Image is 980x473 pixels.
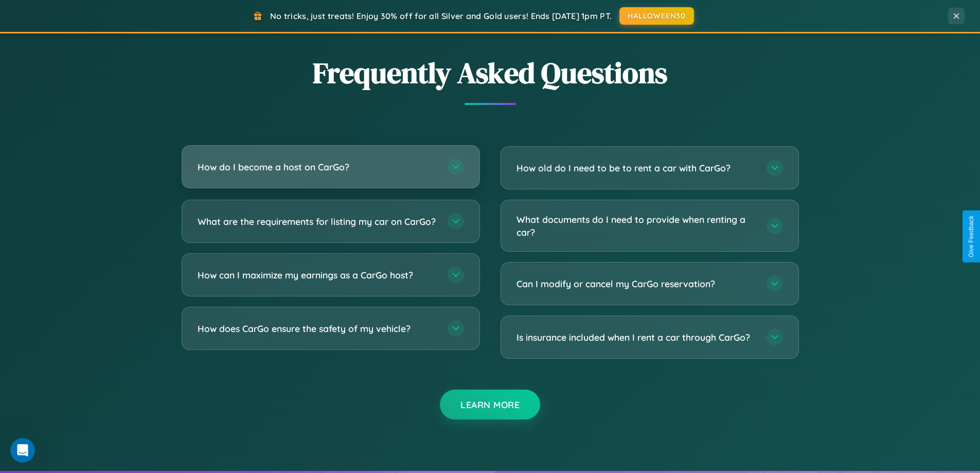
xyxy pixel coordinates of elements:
div: Give Feedback [968,216,975,257]
h3: Can I modify or cancel my CarGo reservation? [516,277,756,290]
button: Learn More [440,390,540,419]
button: HALLOWEEN30 [619,7,694,25]
span: No tricks, just treats! Enjoy 30% off for all Silver and Gold users! Ends [DATE] 1pm PT. [270,11,612,21]
h3: How can I maximize my earnings as a CarGo host? [198,269,437,282]
h3: What documents do I need to provide when renting a car? [516,213,756,238]
h2: Frequently Asked Questions [182,53,799,93]
h3: Is insurance included when I rent a car through CarGo? [516,331,756,344]
h3: What are the requirements for listing my car on CarGo? [198,215,437,228]
h3: How old do I need to be to rent a car with CarGo? [516,162,756,174]
h3: How do I become a host on CarGo? [198,161,437,173]
h3: How does CarGo ensure the safety of my vehicle? [198,322,437,335]
iframe: Intercom live chat [10,438,35,463]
